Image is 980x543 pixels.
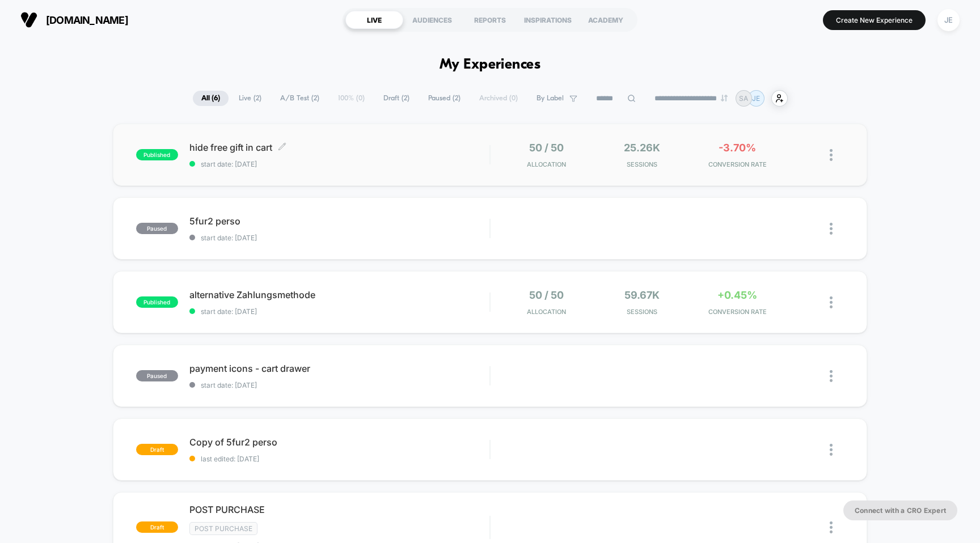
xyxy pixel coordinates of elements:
span: CONVERSION RATE [692,160,782,168]
span: hide free gift in cart [189,142,490,153]
p: SA [739,94,748,103]
button: JE [934,9,963,32]
img: close [830,370,833,382]
span: Live ( 2 ) [230,91,270,106]
span: last edited: [DATE] [189,455,490,463]
span: Paused ( 2 ) [420,91,469,106]
h1: My Experiences [440,57,541,73]
span: alternative Zahlungsmethode [189,289,490,300]
span: -3.70% [719,142,756,154]
span: 50 / 50 [529,142,564,154]
span: published [136,296,178,308]
span: By Label [537,94,564,103]
img: Visually logo [20,11,37,28]
span: A/B Test ( 2 ) [272,91,328,106]
span: All ( 6 ) [193,91,229,106]
span: payment icons - cart drawer [189,363,490,374]
span: paused [136,223,178,234]
div: REPORTS [461,11,519,29]
img: end [721,95,728,101]
span: Copy of 5fur2 perso [189,436,490,448]
span: draft [136,521,178,533]
span: start date: [DATE] [189,307,490,316]
span: Allocation [527,308,566,316]
span: paused [136,370,178,381]
span: Sessions [597,160,687,168]
span: CONVERSION RATE [692,308,782,316]
img: close [830,296,833,308]
button: [DOMAIN_NAME] [17,11,132,29]
span: Post Purchase [189,522,257,535]
span: 5fur2 perso [189,215,490,227]
span: Draft ( 2 ) [375,91,418,106]
span: 59.67k [624,289,660,301]
img: close [830,223,833,235]
div: ACADEMY [577,11,635,29]
img: close [830,149,833,161]
span: start date: [DATE] [189,234,490,242]
span: published [136,149,178,160]
span: 25.26k [624,142,660,154]
div: JE [937,9,960,31]
p: JE [752,94,760,103]
span: 50 / 50 [529,289,564,301]
img: close [830,444,833,456]
span: Sessions [597,308,687,316]
div: INSPIRATIONS [519,11,577,29]
div: LIVE [345,11,403,29]
img: close [830,521,833,533]
div: AUDIENCES [403,11,461,29]
span: draft [136,444,178,455]
button: Connect with a CRO Expert [843,500,957,520]
span: start date: [DATE] [189,381,490,389]
span: Allocation [527,160,566,168]
span: start date: [DATE] [189,160,490,168]
button: Create New Experience [823,10,926,30]
span: POST PURCHASE [189,504,490,515]
span: [DOMAIN_NAME] [46,14,128,26]
span: +0.45% [717,289,757,301]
